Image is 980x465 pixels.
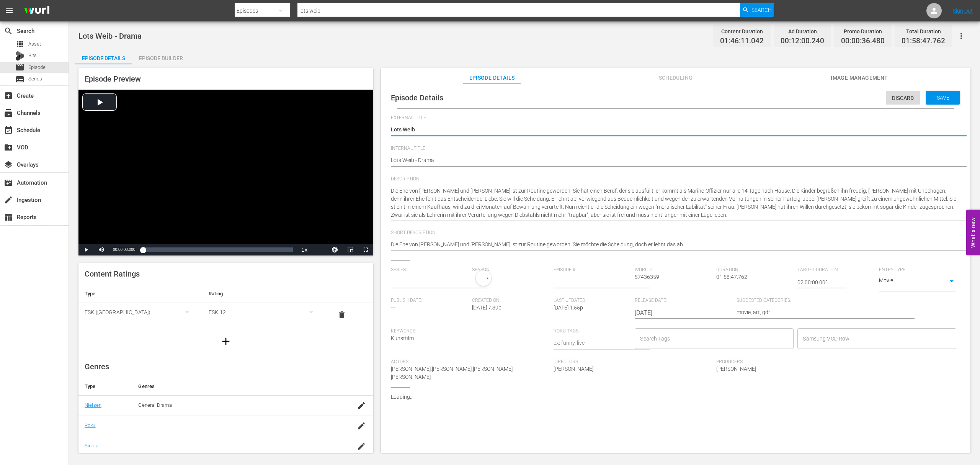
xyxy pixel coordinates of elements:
button: Episode Details [75,49,132,64]
textarea: Lots Weib [391,126,957,135]
div: Movie [879,276,956,288]
button: delete [333,306,351,324]
span: Created On: [472,298,549,304]
span: Kunstfilm [391,335,414,341]
span: Short Description [391,230,957,236]
span: Create [4,91,13,100]
th: Type [78,285,203,303]
span: External Title [391,115,957,121]
span: Episode Preview [85,74,141,84]
span: Keywords: [391,328,550,334]
button: Fullscreen [358,244,373,255]
button: Mute [94,244,109,255]
button: Episode Builder [132,49,189,64]
span: Overlays [4,160,13,169]
span: Discard [886,95,920,101]
span: Producers [716,359,875,365]
span: Internal Title [391,146,957,152]
span: 01:58:47.762 [902,37,945,46]
button: Save [926,91,960,105]
span: Release Date: [635,298,733,304]
span: Image Management [831,73,888,83]
button: Jump To Time [327,244,343,255]
span: Schedule [4,126,13,135]
img: ans4CAIJ8jUAAAAAAAAAAAAAAAAAAAAAAAAgQb4GAAAAAAAAAAAAAAAAAAAAAAAAJMjXAAAAAAAAAAAAAAAAAAAAAAAAgAT5G... [18,2,55,20]
div: Video Player [78,90,373,255]
div: FSK 12 [209,301,320,323]
th: Rating [203,285,327,303]
a: Nielsen [85,402,101,408]
a: Roku [85,422,96,428]
span: Publish Date: [391,298,468,304]
span: Automation [4,178,13,187]
span: [DATE] 1:55p [554,305,583,311]
span: Genres [85,362,109,371]
textarea: movie, art, gdr [737,308,895,318]
span: Channels [4,108,13,118]
th: Type [78,377,132,396]
button: Open Feedback Widget [966,210,980,255]
table: simple table [78,285,373,327]
span: [PERSON_NAME] [716,366,756,372]
a: Sign Out [953,8,973,14]
span: 01:46:11.042 [720,37,764,46]
span: Season: [472,267,549,273]
span: Bits [28,52,37,59]
div: FSK ([GEOGRAPHIC_DATA]) [85,301,196,323]
p: Loading... [391,394,957,400]
span: 00:12:00.240 [781,37,824,46]
span: 00:00:00.000 [113,247,135,252]
span: Roku Tags: [554,328,631,334]
div: Content Duration [720,26,764,37]
span: Description [391,176,957,182]
span: VOD [4,143,13,152]
th: Genres [132,377,341,396]
span: Content Ratings [85,269,140,278]
span: Scheduling [647,73,704,83]
span: Episode #: [554,267,631,273]
div: Promo Duration [841,26,885,37]
span: Reports [4,213,13,222]
a: Sinclair [85,443,101,449]
span: Directors [554,359,712,365]
button: Picture-in-Picture [343,244,358,255]
button: Search [740,3,774,17]
span: Ingestion [4,195,13,205]
span: 01:58:47.762 [716,274,747,280]
textarea: Lots Weib - Drama [391,156,957,165]
span: Series: [391,267,468,273]
div: Total Duration [902,26,945,37]
span: Episode Details [391,93,443,102]
span: delete [337,310,346,319]
span: Series [28,75,42,83]
span: Search [751,3,772,17]
textarea: Die Ehe von [PERSON_NAME] und [PERSON_NAME] ist zur Routine geworden. Sie hat einen Beruf, der si... [391,187,957,219]
span: Actors [391,359,550,365]
span: Episode Details [463,73,521,83]
span: Episode [15,63,24,72]
span: [PERSON_NAME],[PERSON_NAME],[PERSON_NAME],[PERSON_NAME] [391,366,514,380]
span: --- [391,305,395,311]
span: 00:00:36.480 [841,37,885,46]
span: Duration: [716,267,794,273]
span: Target Duration: [797,267,875,273]
div: Episode Builder [132,49,189,67]
span: Lots Weib - Drama [78,31,142,41]
button: Play [78,244,94,255]
span: Asset [15,39,24,49]
span: Entry Type: [879,267,956,273]
span: Wurl ID: [635,267,712,273]
div: Episode Details [75,49,132,67]
span: Episode [28,64,46,71]
span: [DATE] 7:39p [472,305,501,311]
span: menu [5,6,14,15]
span: [PERSON_NAME] [554,366,593,372]
div: Bits [15,51,24,61]
span: Suggested Categories: [737,298,895,304]
button: Playback Rate [297,244,312,255]
div: Progress Bar [143,247,293,252]
div: Ad Duration [781,26,824,37]
span: 57436359 [635,274,659,280]
textarea: Die Ehe von [PERSON_NAME] und [PERSON_NAME] ist zur Routine geworden. Sie möchte die Scheidung, d... [391,241,957,250]
span: Last Updated: [554,298,631,304]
